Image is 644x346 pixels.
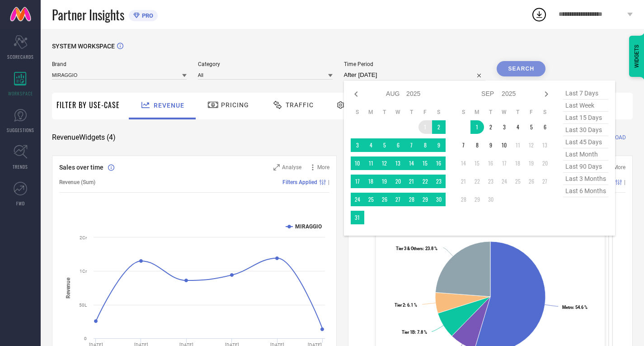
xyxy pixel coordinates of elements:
text: 0 [84,336,87,341]
td: Mon Sep 15 2025 [470,156,484,170]
td: Mon Aug 11 2025 [364,156,378,170]
span: last 15 days [563,112,608,124]
td: Sat Aug 02 2025 [432,120,446,134]
td: Sat Aug 09 2025 [432,138,446,152]
th: Monday [364,109,378,116]
th: Friday [525,109,538,116]
td: Mon Aug 04 2025 [364,138,378,152]
th: Wednesday [498,109,511,116]
td: Sat Aug 16 2025 [432,156,446,170]
td: Sun Aug 17 2025 [351,175,364,188]
text: MIRAGGIO [295,223,322,230]
td: Sat Aug 23 2025 [432,175,446,188]
span: TRENDS [13,163,28,170]
td: Sat Sep 20 2025 [538,156,552,170]
span: Analyse [282,164,301,171]
td: Fri Sep 26 2025 [525,175,538,188]
td: Sun Aug 03 2025 [351,138,364,152]
td: Sun Sep 07 2025 [457,138,470,152]
td: Mon Sep 29 2025 [470,193,484,206]
td: Sun Sep 14 2025 [457,156,470,170]
td: Thu Aug 21 2025 [405,175,418,188]
td: Tue Aug 12 2025 [378,156,391,170]
th: Tuesday [378,109,391,116]
td: Sun Aug 10 2025 [351,156,364,170]
text: : 7.8 % [402,330,427,335]
span: SUGGESTIONS [7,127,34,133]
span: Brand [52,61,187,67]
div: Next month [541,89,552,100]
span: Traffic [286,101,314,109]
th: Monday [470,109,484,116]
span: Partner Insights [52,5,124,24]
text: : 54.6 % [562,305,588,310]
span: Filters Applied [282,179,317,185]
div: Previous month [351,89,362,100]
td: Fri Aug 15 2025 [418,156,432,170]
span: Pricing [221,101,249,109]
td: Wed Aug 20 2025 [391,175,405,188]
td: Tue Sep 23 2025 [484,175,498,188]
tspan: Tier 3 & Others [396,246,423,251]
th: Tuesday [484,109,498,116]
span: More [317,164,329,171]
td: Wed Sep 10 2025 [498,138,511,152]
span: SYSTEM WORKSPACE [52,43,115,50]
span: Sales over time [59,164,103,171]
text: 2Cr [80,235,87,240]
td: Fri Aug 08 2025 [418,138,432,152]
tspan: Tier 1B [402,330,415,335]
td: Sat Sep 13 2025 [538,138,552,152]
td: Tue Aug 26 2025 [378,193,391,206]
td: Thu Sep 11 2025 [511,138,525,152]
td: Sun Aug 24 2025 [351,193,364,206]
td: Thu Aug 14 2025 [405,156,418,170]
span: SCORECARDS [7,53,34,60]
td: Mon Sep 22 2025 [470,175,484,188]
td: Fri Sep 05 2025 [525,120,538,134]
text: : 6.1 % [395,303,417,308]
td: Wed Aug 13 2025 [391,156,405,170]
span: | [624,179,625,185]
td: Tue Aug 19 2025 [378,175,391,188]
text: : 23.8 % [396,246,437,251]
td: Mon Aug 18 2025 [364,175,378,188]
span: last 6 months [563,185,608,197]
td: Fri Sep 19 2025 [525,156,538,170]
span: Revenue (Sum) [59,179,95,185]
td: Thu Sep 04 2025 [511,120,525,134]
text: 1Cr [80,269,87,274]
span: last week [563,100,608,112]
span: More [613,164,625,171]
span: last month [563,148,608,161]
span: Revenue Widgets ( 4 ) [52,133,116,142]
span: PRO [140,12,153,19]
svg: Zoom [273,164,280,171]
td: Tue Aug 05 2025 [378,138,391,152]
th: Sunday [457,109,470,116]
span: last 30 days [563,124,608,136]
td: Fri Sep 12 2025 [525,138,538,152]
td: Tue Sep 30 2025 [484,193,498,206]
td: Wed Aug 06 2025 [391,138,405,152]
td: Fri Aug 01 2025 [418,120,432,134]
td: Tue Sep 16 2025 [484,156,498,170]
span: FWD [16,200,25,207]
td: Thu Sep 18 2025 [511,156,525,170]
span: last 7 days [563,87,608,100]
td: Sun Sep 28 2025 [457,193,470,206]
tspan: Metro [562,305,573,310]
td: Sun Aug 31 2025 [351,211,364,224]
td: Sat Sep 06 2025 [538,120,552,134]
td: Fri Aug 22 2025 [418,175,432,188]
th: Thursday [511,109,525,116]
th: Saturday [432,109,446,116]
th: Wednesday [391,109,405,116]
td: Fri Aug 29 2025 [418,193,432,206]
span: | [328,179,329,185]
td: Thu Aug 28 2025 [405,193,418,206]
div: Open download list [531,6,547,23]
tspan: Revenue [65,277,71,298]
td: Wed Sep 24 2025 [498,175,511,188]
span: last 3 months [563,173,608,185]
